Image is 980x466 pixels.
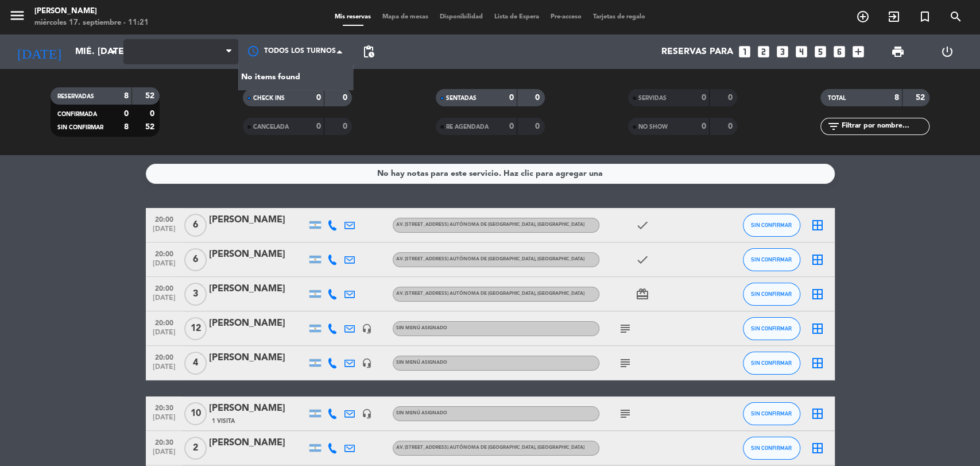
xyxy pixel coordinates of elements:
span: Sin menú asignado [396,411,447,415]
button: SIN CONFIRMAR [743,317,800,340]
i: turned_in_not [918,10,932,24]
span: SENTADAS [446,95,477,101]
i: border_all [811,218,824,232]
span: pending_actions [362,45,375,59]
div: miércoles 17. septiembre - 11:21 [34,17,149,29]
span: 12 [184,317,207,340]
i: looks_4 [794,44,809,59]
span: Pre-acceso [545,14,587,20]
i: menu [9,7,26,24]
span: print [891,45,905,59]
strong: 0 [150,110,157,118]
button: SIN CONFIRMAR [743,248,800,271]
span: Tarjetas de regalo [587,14,651,20]
span: [DATE] [150,294,179,307]
span: 20:30 [150,400,179,414]
span: CANCELADA [253,124,289,130]
button: SIN CONFIRMAR [743,352,800,375]
span: 3 [184,283,207,306]
i: subject [618,407,632,421]
i: headset_mic [362,358,372,368]
span: Sin menú asignado [396,326,447,330]
span: 20:30 [150,435,179,448]
strong: 0 [509,122,514,130]
button: SIN CONFIRMAR [743,283,800,306]
span: [DATE] [150,448,179,461]
i: arrow_drop_down [107,45,121,59]
i: border_all [811,287,824,301]
i: border_all [811,322,824,336]
div: No items found [238,65,353,90]
div: [PERSON_NAME] [34,6,149,17]
i: border_all [811,441,824,455]
span: SERVIDAS [638,95,667,101]
i: border_all [811,253,824,267]
i: border_all [811,356,824,370]
span: [DATE] [150,414,179,427]
span: 1 Visita [212,417,235,426]
strong: 0 [509,94,514,102]
span: RESERVADAS [57,94,94,99]
span: Reservas para [661,47,733,57]
button: SIN CONFIRMAR [743,402,800,425]
span: 20:00 [150,350,179,363]
i: looks_one [737,44,752,59]
strong: 0 [316,122,321,130]
div: [PERSON_NAME] [209,316,307,331]
span: SIN CONFIRMAR [57,125,103,130]
span: NO SHOW [638,124,668,130]
span: 4 [184,352,207,375]
i: exit_to_app [887,10,901,24]
i: card_giftcard [636,287,649,301]
i: border_all [811,407,824,421]
strong: 0 [535,94,542,102]
i: headset_mic [362,409,372,419]
i: search [949,10,963,24]
span: SIN CONFIRMAR [751,256,792,263]
span: SIN CONFIRMAR [751,291,792,297]
strong: 0 [702,94,706,102]
span: [DATE] [150,329,179,342]
span: 20:00 [150,247,179,260]
strong: 52 [916,94,927,102]
i: add_box [851,44,866,59]
span: 20:00 [150,281,179,294]
strong: 0 [727,122,734,130]
span: RE AGENDADA [446,124,489,130]
span: 2 [184,437,207,460]
i: check [636,218,649,232]
i: power_settings_new [940,45,954,59]
button: SIN CONFIRMAR [743,437,800,460]
span: TOTAL [827,95,845,101]
strong: 0 [702,122,706,130]
strong: 0 [727,94,734,102]
strong: 0 [535,122,542,130]
span: Sin menú asignado [396,360,447,365]
strong: 0 [124,110,129,118]
span: SIN CONFIRMAR [751,360,792,366]
span: CONFIRMADA [57,111,97,117]
span: SIN CONFIRMAR [751,222,792,228]
strong: 52 [145,123,157,131]
span: SIN CONFIRMAR [751,410,792,417]
span: Mis reservas [329,14,377,20]
span: 20:00 [150,315,179,329]
div: [PERSON_NAME] [209,436,307,450]
strong: 52 [145,92,157,100]
span: Av. [STREET_ADDRESS] Autónoma de [GEOGRAPHIC_DATA], [GEOGRAPHIC_DATA] [396,257,584,261]
span: SIN CONFIRMAR [751,325,792,332]
input: Filtrar por nombre... [840,120,929,133]
i: subject [618,356,632,370]
span: Av. [STREET_ADDRESS] Autónoma de [GEOGRAPHIC_DATA], [GEOGRAPHIC_DATA] [396,445,584,450]
i: looks_3 [775,44,790,59]
span: Mapa de mesas [377,14,434,20]
strong: 0 [343,122,350,130]
span: SIN CONFIRMAR [751,445,792,451]
div: LOG OUT [923,34,971,69]
i: subject [618,322,632,336]
span: Lista de Espera [489,14,545,20]
span: 6 [184,214,207,237]
div: [PERSON_NAME] [209,401,307,416]
div: [PERSON_NAME] [209,351,307,365]
i: filter_list [826,120,840,133]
